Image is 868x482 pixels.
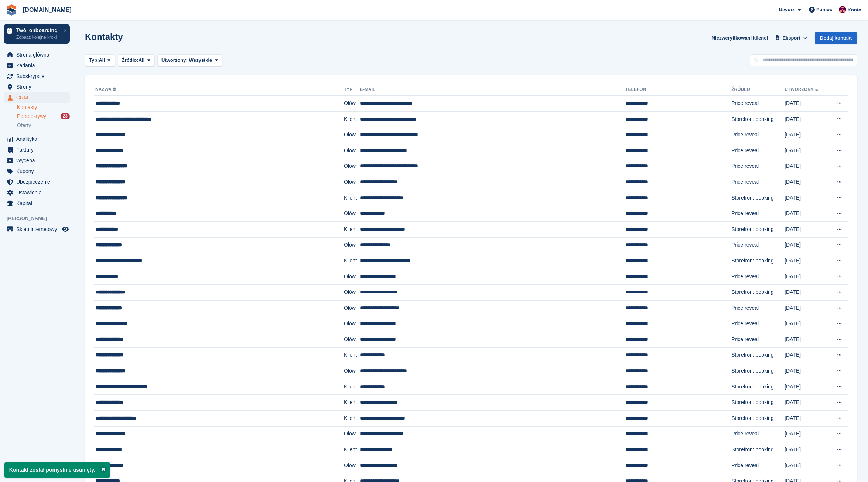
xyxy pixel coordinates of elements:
a: menu [4,224,70,234]
td: Klient [344,411,360,427]
a: menu [4,155,70,166]
span: Utwórz [779,6,794,13]
td: Storefront booking [731,379,785,395]
p: Zobacz kolejne kroki [16,34,60,41]
td: Klient [344,379,360,395]
td: Ołów [344,96,360,112]
td: Price reveal [731,159,785,174]
a: Kontakty [17,104,70,111]
a: menu [4,145,70,155]
a: Twój onboarding Zobacz kolejne kroki [4,24,70,44]
td: [DATE] [785,190,828,206]
td: Ołów [344,269,360,285]
td: Price reveal [731,96,785,112]
td: [DATE] [785,285,828,301]
span: All [139,57,145,64]
td: [DATE] [785,332,828,348]
td: [DATE] [785,347,828,363]
span: Pomoc [816,6,832,13]
th: Typ [344,84,360,96]
td: [DATE] [785,111,828,127]
td: [DATE] [785,442,828,458]
td: Ołów [344,332,360,348]
td: [DATE] [785,127,828,143]
button: Źródło: All [118,54,154,67]
span: Konto [847,6,861,14]
td: Ołów [344,285,360,301]
span: Kupony [16,166,61,176]
td: Storefront booking [731,347,785,363]
span: All [99,57,105,64]
td: [DATE] [785,253,828,269]
th: Telefon [625,84,731,96]
a: menu [4,134,70,144]
td: Ołów [344,363,360,379]
td: Price reveal [731,300,785,316]
a: menu [4,71,70,81]
td: [DATE] [785,411,828,427]
td: Price reveal [731,127,785,143]
td: [DATE] [785,363,828,379]
th: Źródło [731,84,785,96]
td: Ołów [344,237,360,253]
td: Ołów [344,426,360,442]
td: [DATE] [785,221,828,237]
button: Typ: All [85,54,115,67]
td: [DATE] [785,379,828,395]
span: Typ: [89,57,99,64]
td: Ołów [344,143,360,159]
td: Ołów [344,316,360,332]
td: Klient [344,111,360,127]
a: Nazwa [95,87,117,92]
td: Ołów [344,458,360,473]
a: menu [4,166,70,176]
td: Price reveal [731,143,785,159]
td: [DATE] [785,300,828,316]
td: Price reveal [731,174,785,190]
span: Subskrypcje [16,71,61,81]
a: menu [4,82,70,92]
td: Klient [344,253,360,269]
td: [DATE] [785,143,828,159]
a: menu [4,60,70,71]
a: Oferty [17,122,70,129]
td: Price reveal [731,237,785,253]
span: Perspektywy [17,113,46,120]
img: Mateusz Kacwin [839,6,846,13]
td: [DATE] [785,159,828,174]
td: Storefront booking [731,442,785,458]
td: Storefront booking [731,190,785,206]
p: Kontakt został pomyślnie usunięty. [4,462,110,478]
a: menu [4,50,70,60]
td: Klient [344,347,360,363]
span: Ustawienia [16,187,61,198]
td: Storefront booking [731,111,785,127]
td: Price reveal [731,206,785,222]
h1: Kontakty [85,32,123,42]
a: menu [4,187,70,198]
span: Kapitał [16,198,61,208]
td: [DATE] [785,426,828,442]
a: Utworzony [785,87,820,92]
td: Price reveal [731,316,785,332]
td: Storefront booking [731,221,785,237]
td: Ołów [344,127,360,143]
td: Price reveal [731,458,785,473]
span: Faktury [16,145,61,155]
p: Twój onboarding [16,28,60,33]
span: Ubezpieczenie [16,177,61,187]
span: Analityka [16,134,61,144]
button: Utworzony: Wszystkie [157,54,222,67]
td: [DATE] [785,237,828,253]
span: CRM [16,92,61,103]
a: Podgląd sklepu [61,225,70,234]
a: [DOMAIN_NAME] [20,4,75,16]
td: Storefront booking [731,395,785,411]
td: [DATE] [785,316,828,332]
span: Źródło: [122,57,139,64]
td: [DATE] [785,206,828,222]
span: Utworzony: [161,57,188,63]
span: Eksport [782,34,800,42]
div: 23 [61,113,70,119]
td: Storefront booking [731,411,785,427]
